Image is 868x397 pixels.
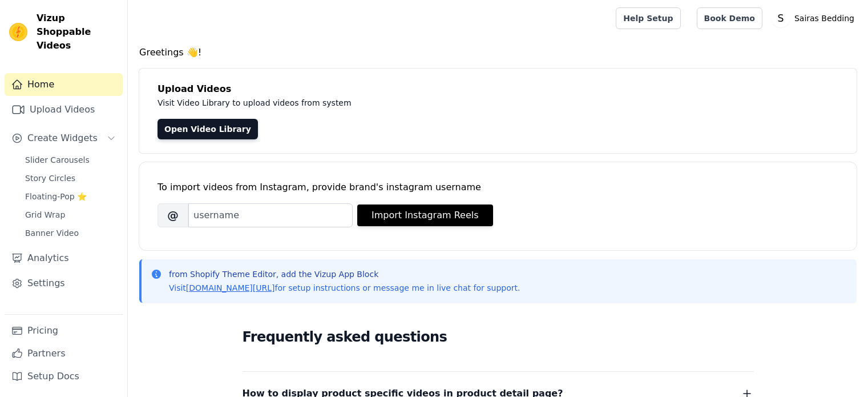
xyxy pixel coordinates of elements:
a: Slider Carousels [18,152,123,168]
p: Visit Video Library to upload videos from system [158,96,669,110]
span: Floating-Pop ⭐ [25,191,87,202]
button: Import Instagram Reels [357,204,493,226]
div: To import videos from Instagram, provide brand's instagram username [158,181,838,194]
span: Grid Wrap [25,209,65,220]
a: Banner Video [18,225,123,241]
input: username [188,203,353,227]
span: Vizup Shoppable Videos [37,11,118,53]
button: S Sairas Bedding [772,8,859,29]
span: @ [158,203,188,227]
h2: Frequently asked questions [243,326,754,348]
h4: Upload Videos [158,82,838,96]
a: Partners [5,342,123,365]
span: Create Widgets [27,131,98,145]
a: Analytics [5,247,123,270]
p: Sairas Bedding [790,8,859,29]
img: Vizup [9,23,27,41]
a: Open Video Library [158,119,258,139]
span: Banner Video [25,227,79,239]
a: Upload Videos [5,98,123,121]
a: Book Demo [697,7,762,29]
a: Pricing [5,319,123,342]
p: from Shopify Theme Editor, add the Vizup App Block [169,268,520,280]
a: Floating-Pop ⭐ [18,189,123,204]
a: Help Setup [616,7,680,29]
a: Settings [5,272,123,295]
button: Create Widgets [5,127,123,150]
a: Home [5,73,123,96]
span: Slider Carousels [25,154,90,166]
span: Story Circles [25,173,75,184]
a: [DOMAIN_NAME][URL] [186,283,275,292]
a: Story Circles [18,170,123,186]
text: S [777,13,784,24]
p: Visit for setup instructions or message me in live chat for support. [169,282,520,294]
a: Setup Docs [5,365,123,388]
a: Grid Wrap [18,207,123,223]
h4: Greetings 👋! [139,46,857,59]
